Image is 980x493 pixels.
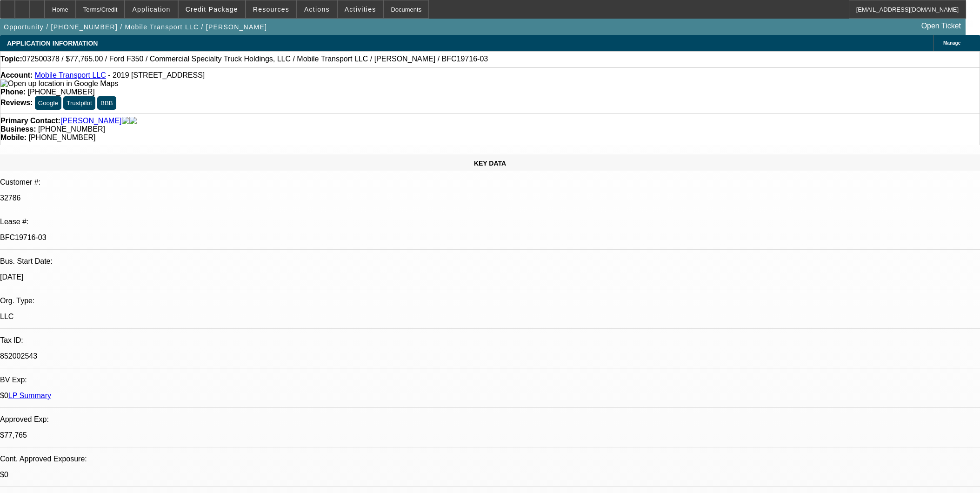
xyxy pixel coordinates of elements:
a: Open Ticket [918,18,965,34]
button: Credit Package [179,0,245,18]
strong: Primary Contact: [0,117,60,125]
span: [PHONE_NUMBER] [28,133,95,141]
button: Google [35,96,61,110]
button: Actions [297,0,337,18]
button: Trustpilot [63,96,95,110]
img: facebook-icon.png [122,117,129,125]
span: 072500378 / $77,765.00 / Ford F350 / Commercial Specialty Truck Holdings, LLC / Mobile Transport ... [22,55,488,63]
span: - 2019 [STREET_ADDRESS] [108,71,205,79]
button: Resources [246,0,296,18]
a: Mobile Transport LLC [35,71,106,79]
strong: Mobile: [0,133,27,141]
strong: Account: [0,71,33,79]
span: Application [132,6,170,13]
span: [PHONE_NUMBER] [38,125,105,133]
button: Activities [338,0,383,18]
span: KEY DATA [474,160,506,167]
a: [PERSON_NAME] [60,117,122,125]
span: Actions [304,6,330,13]
span: Activities [345,6,376,13]
button: BBB [97,96,116,110]
span: [PHONE_NUMBER] [28,88,95,96]
span: Opportunity / [PHONE_NUMBER] / Mobile Transport LLC / [PERSON_NAME] [4,23,267,31]
strong: Reviews: [0,99,33,107]
img: Open up location in Google Maps [0,80,118,88]
span: Credit Package [186,6,238,13]
img: linkedin-icon.png [129,117,137,125]
strong: Topic: [0,55,22,63]
strong: Phone: [0,88,26,96]
strong: Business: [0,125,36,133]
a: LP Summary [8,392,51,400]
span: Manage [943,40,960,46]
a: View Google Maps [0,80,118,87]
span: APPLICATION INFORMATION [7,40,98,47]
button: Application [125,0,177,18]
span: Resources [253,6,289,13]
